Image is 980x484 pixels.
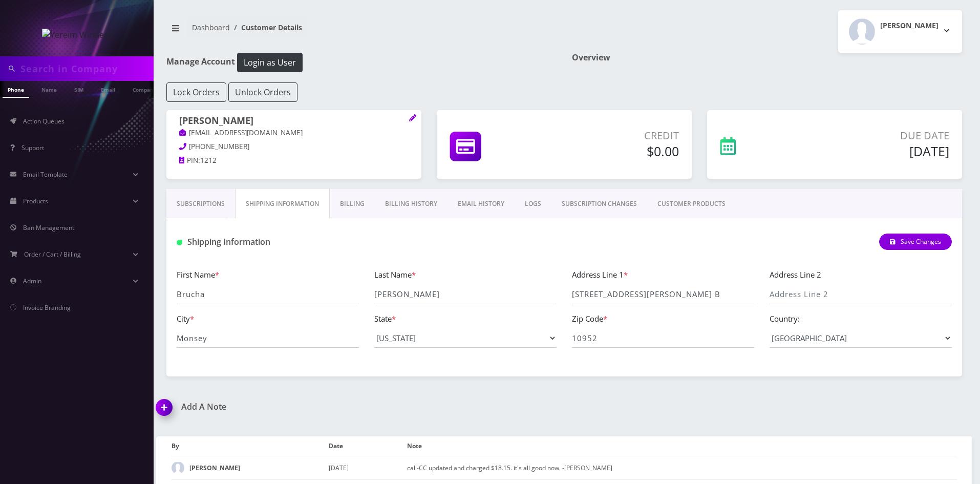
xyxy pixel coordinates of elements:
[235,56,303,67] a: Login as User
[770,313,800,325] label: Country:
[375,189,448,219] a: Billing History
[329,456,407,479] td: [DATE]
[179,128,303,138] a: [EMAIL_ADDRESS][DOMAIN_NAME]
[230,22,302,33] li: Customer Details
[23,277,41,285] span: Admin
[770,285,952,304] input: Address Line 2
[572,53,962,62] h1: Overview
[770,269,821,281] label: Address Line 2
[22,143,44,152] span: Support
[36,81,62,97] a: Name
[838,10,962,53] button: [PERSON_NAME]
[407,436,957,456] th: Note
[42,29,112,41] img: Yereim Wireless
[407,456,957,479] td: call-CC updated and charged $18.15. it's all good now. -[PERSON_NAME]
[177,237,425,247] h1: Shipping Information
[3,81,29,98] a: Phone
[374,285,557,304] input: Last Name
[551,143,679,159] h5: $0.00
[172,436,329,456] th: By
[551,189,647,219] a: SUBSCRIPTION CHANGES
[156,402,557,412] a: Add A Note
[330,189,375,219] a: Billing
[572,328,754,348] input: Zip
[179,115,409,128] h1: [PERSON_NAME]
[20,59,151,78] input: Search in Company
[96,81,120,97] a: Email
[127,81,162,97] a: Company
[189,142,249,151] span: [PHONE_NUMBER]
[515,189,551,219] a: LOGS
[572,313,607,325] label: Zip Code
[177,313,194,325] label: City
[23,197,48,205] span: Products
[23,170,68,179] span: Email Template
[69,81,89,97] a: SIM
[192,23,230,32] a: Dashboard
[374,269,416,281] label: Last Name
[177,269,219,281] label: First Name
[166,17,557,46] nav: breadcrumb
[166,82,226,102] button: Lock Orders
[572,269,628,281] label: Address Line 1
[801,128,949,143] p: Due Date
[880,22,939,30] h2: [PERSON_NAME]
[177,285,359,304] input: First Name
[551,128,679,143] p: Credit
[24,250,81,259] span: Order / Cart / Billing
[228,82,297,102] button: Unlock Orders
[329,436,407,456] th: Date
[572,285,754,304] input: Address Line 1
[237,53,303,72] button: Login as User
[189,464,240,472] strong: [PERSON_NAME]
[374,313,396,325] label: State
[801,143,949,159] h5: [DATE]
[166,53,557,72] h1: Manage Account
[166,189,235,219] a: Subscriptions
[235,189,330,219] a: Shipping Information
[23,223,74,232] span: Ban Management
[179,156,200,166] a: PIN:
[23,117,65,125] span: Action Queues
[200,156,217,165] span: 1212
[448,189,515,219] a: EMAIL HISTORY
[647,189,736,219] a: CUSTOMER PRODUCTS
[177,328,359,348] input: City
[23,303,71,312] span: Invoice Branding
[879,234,952,250] button: Save Changes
